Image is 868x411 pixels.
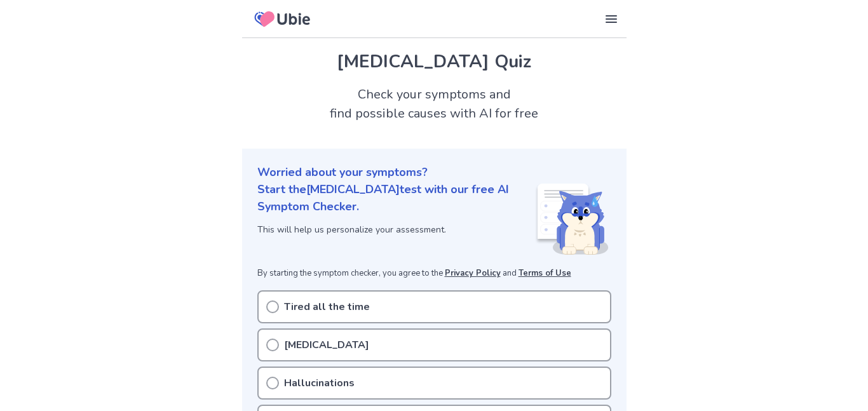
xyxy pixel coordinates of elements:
[535,184,609,255] img: Shiba
[284,299,370,314] p: Tired all the time
[257,223,535,236] p: This will help us personalize your assessment.
[519,267,571,279] a: Terms of Use
[242,85,627,123] h2: Check your symptoms and find possible causes with AI for free
[257,164,611,181] p: Worried about your symptoms?
[284,375,355,391] p: Hallucinations
[257,48,611,75] h1: [MEDICAL_DATA] Quiz
[257,267,611,280] p: By starting the symptom checker, you agree to the and
[445,267,501,279] a: Privacy Policy
[257,181,535,215] p: Start the [MEDICAL_DATA] test with our free AI Symptom Checker.
[284,337,369,353] p: [MEDICAL_DATA]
